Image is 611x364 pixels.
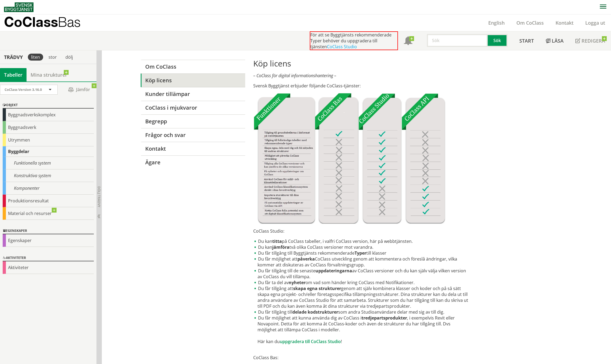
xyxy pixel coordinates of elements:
a: Redigera [569,31,611,50]
span: Bas [58,14,81,30]
a: Ägare [141,155,245,169]
a: Läsa [540,31,569,50]
div: Material och resurser [3,207,94,220]
a: Kunder tillämpar [141,87,245,101]
div: Funktionella system [3,157,94,169]
div: Komponenter [3,182,94,195]
img: Tjnster-Tabell_CoClassBas-Studio-API2022-12-22.jpg [253,93,445,224]
strong: titta [272,238,282,244]
p: Svensk Byggtjänst erbjuder följande CoClass-tjänster: [253,83,470,89]
strong: uppdateringarna [315,268,352,274]
span: CoClass Version 3.16.0 [5,87,42,92]
div: dölj [62,54,76,61]
div: Utrymmen [3,134,94,146]
img: Svensk Byggtjänst [4,2,33,12]
p: CoClass Studio: [253,228,470,234]
li: Du får tillgång till de senaste av CoClass versioner och du kan själv välja vilken version av CoC... [253,268,470,280]
strong: nyheter [289,280,305,285]
li: Du får möjlighet att CoClass utveckling genom att kommentera och föreslå ändringar, vilka kommer ... [253,256,470,268]
span: Redigera [582,38,605,44]
div: Egenskaper [3,228,94,234]
a: CoClass Studio [327,44,357,50]
li: Du får ta del av om vad som händer kring CoClass med Notifikationer. [253,280,470,285]
li: Du kan två olika CoClass versioner mot varandra. [253,244,470,250]
span: Dölj trädvy [97,186,101,207]
div: Trädvy [1,54,26,60]
strong: jämföra [272,244,289,250]
h1: Köp licens [253,59,470,68]
p: CoClass [4,19,81,25]
a: Om CoClass [511,20,550,26]
a: CoClass i mjukvaror [141,101,245,114]
li: Du får tillgång att genom att själv kombinera klasser och koder och på så sätt skapa egna projekt... [253,285,470,309]
em: – CoClass för digital informationshantering – [253,73,336,79]
a: uppgradera till CoClass Studio [280,339,341,344]
strong: skapa egna strukturer [293,285,341,291]
a: English [482,20,511,26]
span: Notifikationer [404,37,412,46]
a: Köp licens [141,73,245,87]
span: Jämför [63,85,95,94]
input: Sök [427,34,488,47]
a: Kontakt [141,142,245,155]
div: Byggnadsverkskomplex [3,109,94,121]
strong: delade kodstrukturer [292,309,338,315]
span: Läsa [552,38,564,44]
li: Du får tillgång till som andra Studioanvändare delar med sig av till dig. [253,309,470,315]
strong: påverka [297,256,315,262]
div: Konstruktiva system [3,169,94,182]
li: Du får möjlighet att kunna använda dig av CoClass i , i exempelvis Revit eller Novapoint. Detta f... [253,315,470,344]
div: Egenskaper [3,234,94,247]
div: Objekt [3,102,94,109]
a: Kontakt [550,20,579,26]
div: Aktiviteter [3,261,94,274]
div: Byggdelar [3,146,94,157]
a: Om CoClass [141,60,245,73]
a: CoClassBas [4,14,92,31]
div: Produktionsresultat [3,195,94,207]
a: Logga ut [579,20,611,26]
div: liten [28,54,43,61]
a: Mina strukturer [27,68,71,81]
p: CoClass Bas: [253,349,470,361]
button: Sök [488,34,508,47]
div: Byggnadsverk [3,121,94,134]
div: Aktiviteter [3,255,94,261]
span: Start [519,38,534,44]
a: Begrepp [141,114,245,128]
a: Frågor och svar [141,128,245,142]
li: Du får tillgång till Byggtjänsts rekommenderade till klasser [253,250,470,256]
div: För att se Byggtjänsts rekommenderade Typer behöver du uppgradera till tjänsten [310,31,398,50]
strong: Typer [355,250,366,256]
div: stor [45,54,60,61]
a: Start [513,31,540,50]
li: Du kan på CoClass tabeller, i valfri CoClass version, här på webbtjänsten. [253,238,470,244]
strong: tredjepartsprodukter [362,315,407,321]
